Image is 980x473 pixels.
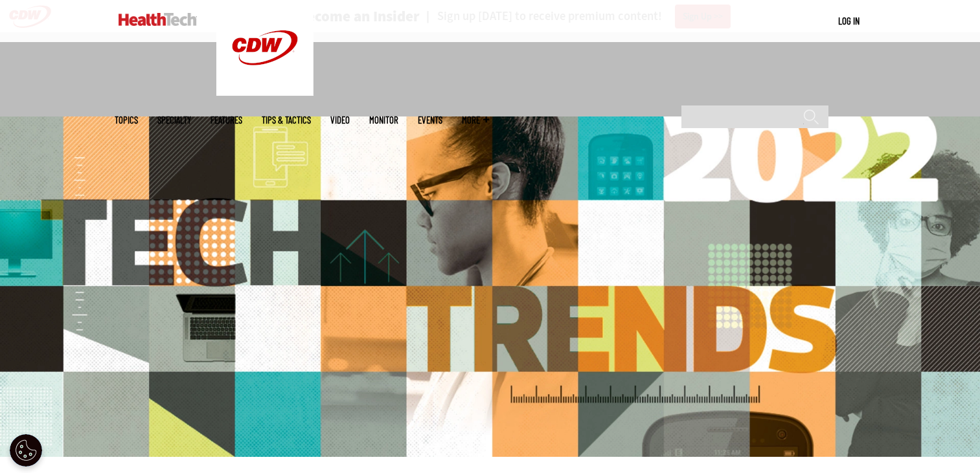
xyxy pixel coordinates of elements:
[10,434,42,467] button: Open Preferences
[330,115,350,125] a: Video
[119,13,197,26] img: Home
[216,85,313,99] a: CDW
[115,115,138,125] span: Topics
[157,115,191,125] span: Specialty
[369,115,398,125] a: MonITor
[211,115,242,125] a: Features
[838,15,860,27] a: Log in
[838,14,860,28] div: User menu
[462,115,489,125] span: More
[418,115,442,125] a: Events
[10,434,42,467] div: Cookie Settings
[262,115,311,125] a: Tips & Tactics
